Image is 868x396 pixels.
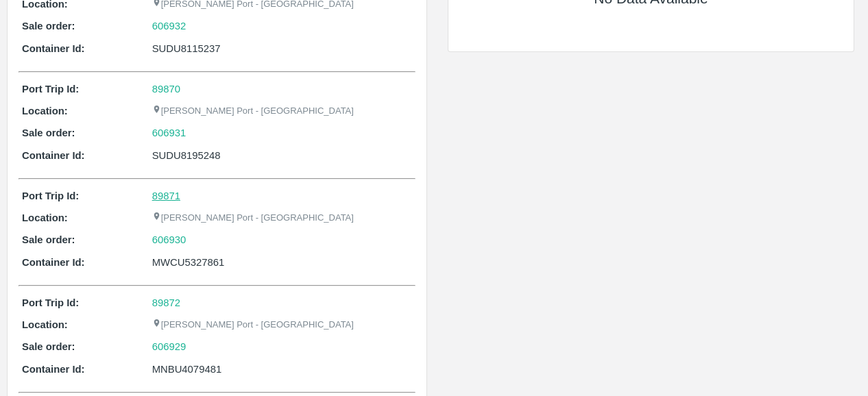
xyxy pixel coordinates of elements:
p: [PERSON_NAME] Port - [GEOGRAPHIC_DATA] [152,319,354,332]
a: 89872 [152,297,180,308]
b: Sale order: [22,341,75,352]
b: Port Trip Id: [22,190,79,201]
b: Port Trip Id: [22,84,79,95]
a: 89870 [152,84,180,95]
p: [PERSON_NAME] Port - [GEOGRAPHIC_DATA] [152,212,354,225]
a: 606931 [152,125,186,140]
p: [PERSON_NAME] Port - [GEOGRAPHIC_DATA] [152,105,354,118]
b: Port Trip Id: [22,297,79,308]
a: 606930 [152,232,186,247]
b: Location: [22,319,68,330]
b: Location: [22,106,68,116]
div: MWCU5327861 [152,255,412,270]
a: 89871 [152,190,180,201]
b: Container Id: [22,43,85,54]
b: Sale order: [22,234,75,245]
div: MNBU4079481 [152,362,412,377]
div: SUDU8115237 [152,41,412,56]
b: Sale order: [22,21,75,32]
b: Container Id: [22,364,85,375]
div: SUDU8195248 [152,148,412,163]
a: 606932 [152,18,186,34]
b: Location: [22,212,68,223]
b: Container Id: [22,257,85,268]
b: Sale order: [22,127,75,138]
a: 606929 [152,339,186,354]
b: Container Id: [22,150,85,161]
